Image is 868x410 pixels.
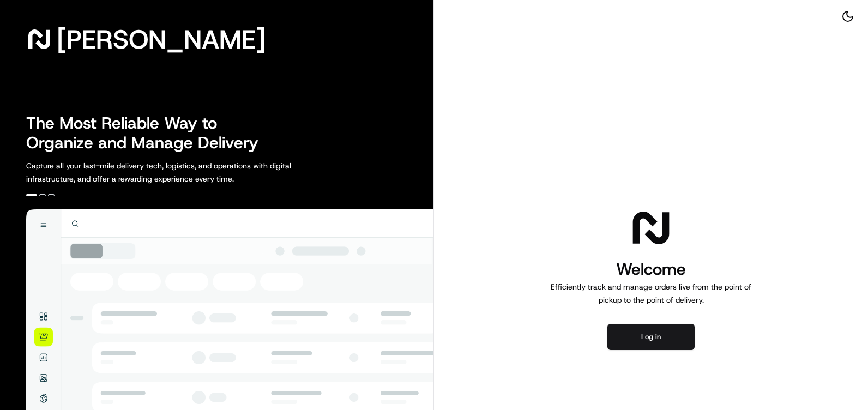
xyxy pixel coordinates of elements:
span: [PERSON_NAME] [57,28,266,50]
h2: The Most Reliable Way to Organize and Manage Delivery [26,113,270,153]
h1: Welcome [546,258,756,280]
p: Capture all your last-mile delivery tech, logistics, and operations with digital infrastructure, ... [26,159,340,185]
p: Efficiently track and manage orders live from the point of pickup to the point of delivery. [546,280,756,306]
button: Log in [607,324,695,350]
